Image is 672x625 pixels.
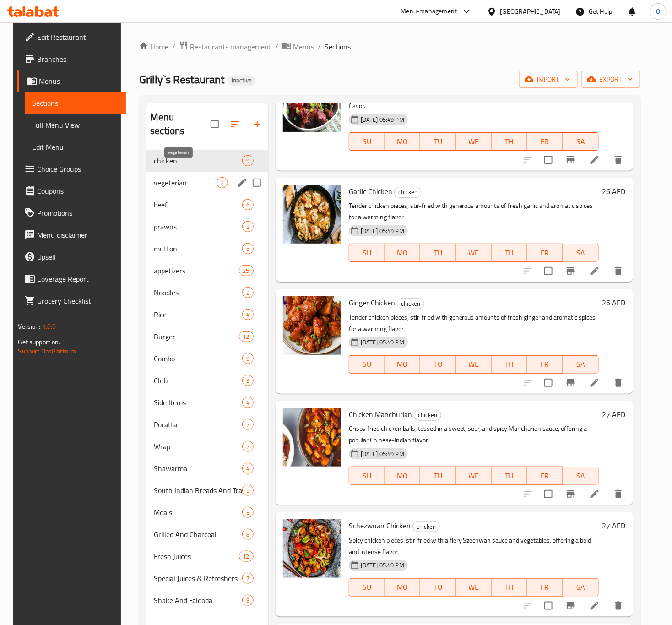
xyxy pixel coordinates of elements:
button: SA [563,578,599,597]
span: chicken [154,155,242,166]
button: TU [420,355,456,374]
span: Club [154,375,242,386]
img: Chilly Chicken [283,73,341,132]
span: Garlic Chicken [349,185,392,198]
h6: 26 AED [602,296,626,309]
span: SA [567,246,595,260]
button: Branch-specific-item [560,149,582,171]
span: import [526,74,570,85]
p: Spicy chicken pieces, stir-fried with a fiery Szechwan sauce and vegetables, offering a bold and ... [349,535,599,558]
a: Restaurants management [179,41,271,53]
span: Version: [18,321,40,332]
span: prawns [154,221,242,232]
div: chicken [394,187,422,198]
button: SA [563,244,599,262]
div: items [242,221,254,232]
span: Upsell [37,251,118,262]
span: TH [495,469,524,483]
span: Grilly`s Restaurant [139,69,224,90]
span: Meals [154,507,242,518]
span: SA [567,358,595,371]
button: SA [563,355,599,374]
span: 7 [243,574,253,583]
div: appetizers25 [146,260,268,282]
button: MO [385,132,421,151]
a: Promotions [17,202,125,224]
span: Ginger Chicken [349,296,395,310]
span: Coverage Report [37,273,118,284]
span: TU [424,581,452,594]
div: appetizers [154,265,238,276]
span: WE [460,135,488,148]
span: SU [353,358,381,371]
span: Restaurants management [190,41,271,52]
div: items [242,353,254,364]
span: mutton [154,243,242,254]
button: WE [456,578,492,597]
div: items [242,507,254,518]
button: WE [456,244,492,262]
a: Grocery Checklist [17,290,125,312]
span: TH [495,581,524,594]
a: Edit Menu [25,136,125,158]
span: 8 [243,530,253,539]
button: delete [607,595,629,617]
span: Full Menu View [32,120,118,130]
img: Chicken Manchurian [283,408,341,467]
a: Home [139,41,168,52]
img: Ginger Chicken [283,296,341,355]
span: Burger [154,331,238,342]
span: 2 [243,223,253,231]
a: Edit menu item [589,600,600,611]
span: FR [531,581,559,594]
span: Select all sections [205,114,224,134]
button: FR [527,578,563,597]
span: Choice Groups [37,163,118,174]
span: 4 [243,464,253,473]
div: items [242,155,254,166]
button: TH [492,132,527,151]
li: / [318,41,321,52]
button: TU [420,132,456,151]
span: Rice [154,309,242,320]
span: [DATE] 05:49 PM [357,115,408,124]
img: Schezwuan Chicken [283,519,341,578]
div: items [217,177,228,188]
span: Select to update [539,150,558,169]
a: Edit menu item [589,154,600,165]
div: Club9 [146,370,268,391]
span: [DATE] 05:49 PM [357,561,408,570]
button: MO [385,467,421,485]
button: SA [563,132,599,151]
button: SU [349,244,385,262]
button: TH [492,244,527,262]
div: Special Juices & Refreshers7 [146,567,268,589]
span: Shake And Falooda [154,595,242,606]
span: Select to update [539,373,558,392]
span: TU [424,358,452,371]
button: SU [349,467,385,485]
div: Grilled And Charcoal8 [146,523,268,545]
span: Combo [154,353,242,364]
span: Wrap [154,441,242,452]
a: Coverage Report [17,268,125,290]
span: chicken [414,410,441,420]
button: TU [420,578,456,597]
span: Grocery Checklist [37,295,118,306]
span: 3 [243,508,253,517]
button: FR [527,467,563,485]
button: delete [607,483,629,505]
span: Menus [293,41,314,52]
div: Wrap7 [146,435,268,457]
span: [DATE] 05:49 PM [357,338,408,347]
div: Burger12 [146,326,268,348]
a: Full Menu View [25,114,125,136]
div: items [242,243,254,254]
button: SA [563,467,599,485]
button: delete [607,260,629,282]
span: WE [460,358,488,371]
a: Choice Groups [17,158,125,180]
div: items [242,441,254,452]
nav: breadcrumb [139,41,640,53]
